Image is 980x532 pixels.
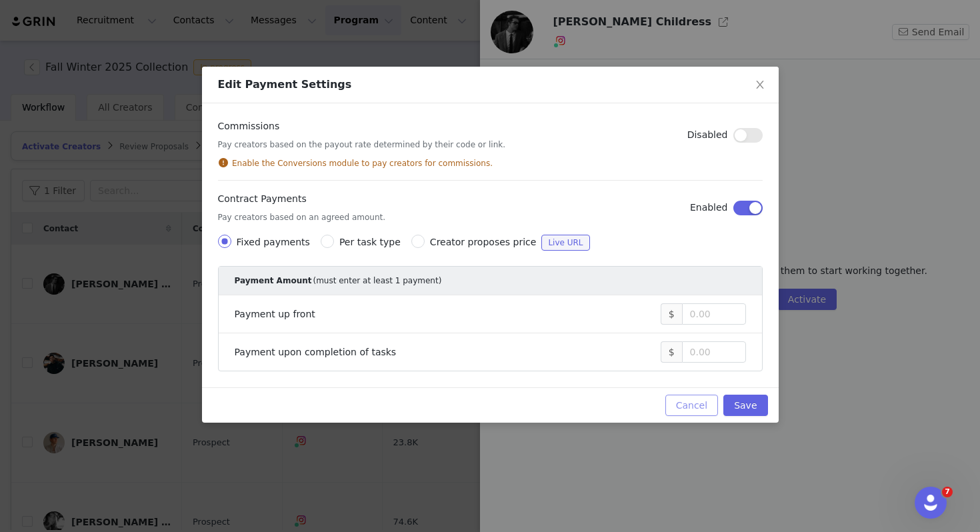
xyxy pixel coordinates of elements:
span: Edit Payment Settings [218,78,352,91]
i: icon: close [755,79,765,90]
button: Cancel [665,395,718,416]
h4: Contract Payments [218,192,386,206]
h5: Pay creators based on an agreed amount. [218,211,386,223]
input: 0.00 [683,342,745,362]
div: Payment up front [235,307,661,321]
iframe: Intercom live chat [915,487,947,519]
div: Payment upon completion of tasks [235,345,661,359]
span: $ [661,303,682,325]
input: 0.00 [683,304,745,324]
span: Fixed payments [237,237,310,247]
h4: Disabled [687,128,728,142]
button: Close [741,67,779,104]
span: 7 [942,487,953,497]
span: Enable the Conversions module to pay creators for commissions. [232,157,493,169]
h5: Pay creators based on the payout rate determined by their code or link. [218,139,506,151]
span: $ [661,341,682,363]
h4: Enabled [690,201,728,215]
h4: Commissions [218,119,506,133]
span: Live URL [541,235,589,251]
div: (must enter at least 1 payment) [313,275,441,287]
button: Save [723,395,767,416]
span: Creator proposes price [430,237,537,247]
span: Per task type [339,237,401,247]
div: Payment Amount [235,275,312,287]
